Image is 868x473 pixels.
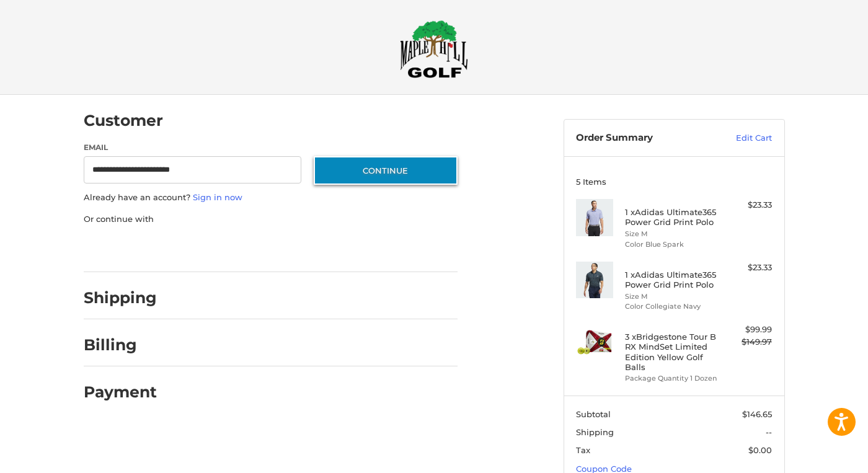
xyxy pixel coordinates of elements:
[748,445,772,455] span: $0.00
[625,229,720,239] li: Size M
[625,332,720,372] h4: 3 x Bridgestone Tour B RX MindSet Limited Edition Yellow Golf Balls
[84,192,458,204] p: Already have an account?
[625,291,720,302] li: Size M
[84,335,156,355] h2: Billing
[84,142,302,153] label: Email
[766,427,772,437] span: --
[84,382,157,402] h2: Payment
[625,270,720,290] h4: 1 x Adidas Ultimate365 Power Grid Print Polo
[723,262,772,274] div: $23.33
[576,409,611,419] span: Subtotal
[576,132,709,144] h3: Order Summary
[709,132,772,144] a: Edit Cart
[625,373,720,384] li: Package Quantity 1 Dozen
[79,237,172,260] iframe: PayPal-paypal
[400,20,468,78] img: Maple Hill Golf
[185,237,278,260] iframe: PayPal-paylater
[625,207,720,228] h4: 1 x Adidas Ultimate365 Power Grid Print Polo
[290,237,383,260] iframe: PayPal-venmo
[742,409,772,419] span: $146.65
[625,301,720,312] li: Color Collegiate Navy
[576,427,614,437] span: Shipping
[84,288,157,307] h2: Shipping
[84,111,163,130] h2: Customer
[193,192,242,202] a: Sign in now
[723,199,772,211] div: $23.33
[723,336,772,348] div: $149.97
[723,324,772,336] div: $99.99
[576,445,590,455] span: Tax
[314,156,458,185] button: Continue
[84,213,458,226] p: Or continue with
[576,177,772,187] h3: 5 Items
[625,239,720,250] li: Color Blue Spark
